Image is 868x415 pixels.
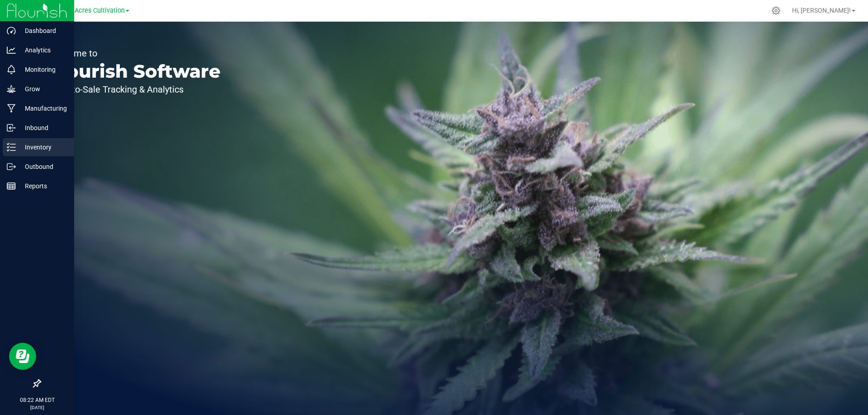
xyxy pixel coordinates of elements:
p: 08:22 AM EDT [4,396,70,404]
p: Dashboard [16,25,70,36]
inline-svg: Monitoring [7,65,16,74]
inline-svg: Inventory [7,143,16,152]
p: [DATE] [4,404,70,411]
p: Seed-to-Sale Tracking & Analytics [49,85,221,94]
p: Outbound [16,161,70,172]
p: Inventory [16,142,70,153]
p: Grow [16,84,70,94]
p: Monitoring [16,64,70,75]
inline-svg: Inbound [7,123,16,132]
span: Green Acres Cultivation [55,7,125,14]
span: Hi, [PERSON_NAME]! [792,7,851,14]
inline-svg: Reports [7,182,16,191]
p: Flourish Software [49,62,221,80]
div: Manage settings [770,6,782,15]
p: Inbound [16,122,70,133]
p: Reports [16,181,70,191]
inline-svg: Grow [7,84,16,93]
p: Analytics [16,45,70,56]
iframe: Resource center [9,343,36,370]
p: Welcome to [49,49,221,58]
inline-svg: Outbound [7,162,16,171]
inline-svg: Manufacturing [7,104,16,113]
inline-svg: Dashboard [7,26,16,35]
inline-svg: Analytics [7,46,16,55]
p: Manufacturing [16,103,70,114]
